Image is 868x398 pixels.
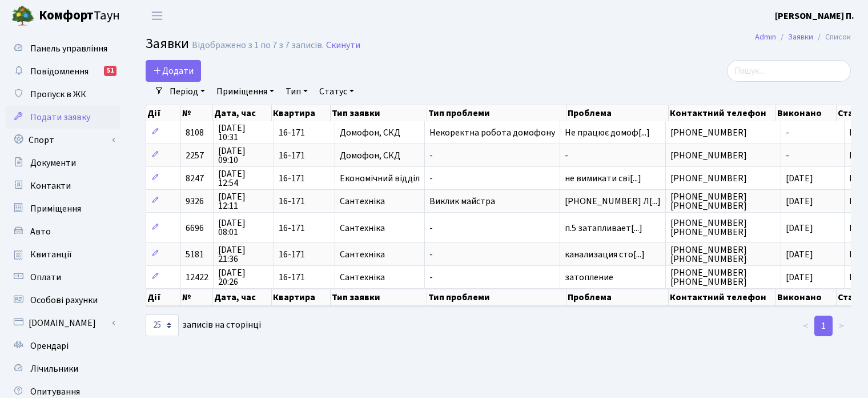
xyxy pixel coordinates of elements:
th: Виконано [776,105,836,121]
span: [PHONE_NUMBER] [670,128,776,137]
th: Контактний телефон [669,289,777,306]
span: Лічильники [30,363,78,375]
span: [DATE] [786,271,813,284]
span: - [786,126,789,139]
span: 16-171 [279,197,330,206]
a: Подати заявку [6,106,120,129]
span: [DATE] [786,222,813,234]
span: [PHONE_NUMBER] [670,151,776,160]
span: затопление [565,273,661,282]
span: Сантехніка [340,197,420,206]
span: Оплати [30,271,61,284]
span: 9326 [186,195,204,208]
a: Панель управління [6,37,120,60]
span: Квитанції [30,248,72,261]
span: 5181 [186,248,204,261]
a: Період [165,82,210,101]
span: Опитування [30,385,80,398]
span: Економічний відділ [340,174,420,183]
span: [DATE] 08:01 [218,218,269,237]
span: Контакти [30,180,71,192]
span: 16-171 [279,128,330,137]
button: Переключити навігацію [143,6,171,25]
a: Контакти [6,174,120,197]
span: [DATE] 10:31 [218,124,269,142]
span: Приміщення [30,202,81,215]
span: Сантехніка [340,273,420,282]
a: Особові рахунки [6,289,120,312]
a: Статус [315,82,359,101]
img: logo.png [11,5,34,27]
span: 6696 [186,222,204,234]
span: - [429,174,555,183]
span: Авто [30,225,51,238]
span: - [429,250,555,259]
span: Документи [30,157,76,169]
span: Домофон, СКД [340,128,420,137]
span: 16-171 [279,151,330,160]
span: Заявки [146,34,189,54]
div: 51 [104,66,116,76]
th: Тип заявки [331,105,427,121]
th: Проблема [566,105,669,121]
span: [PHONE_NUMBER] [670,174,776,183]
span: - [429,273,555,282]
a: Авто [6,220,120,243]
span: Сантехніка [340,250,420,259]
th: Дата, час [213,289,272,306]
th: Дії [146,289,181,306]
span: [DATE] 12:54 [218,169,269,188]
th: № [181,105,214,121]
a: Спорт [6,129,120,152]
span: Орендарі [30,340,69,352]
a: Тип [281,82,312,101]
th: Тип проблеми [427,289,566,306]
span: Не працює домоф[...] [565,126,650,139]
span: [DATE] 09:10 [218,146,269,165]
label: записів на сторінці [146,315,261,336]
span: [PHONE_NUMBER] [PHONE_NUMBER] [670,245,776,264]
span: Таун [39,6,120,26]
a: [PERSON_NAME] П. [775,9,854,23]
span: - [429,224,555,233]
li: Список [813,31,851,43]
th: Проблема [566,289,669,306]
span: Некоректна робота домофону [429,128,555,137]
span: [PHONE_NUMBER] [PHONE_NUMBER] [670,218,776,237]
a: Скинути [326,40,360,51]
span: 16-171 [279,174,330,183]
a: Приміщення [212,82,279,101]
span: Виклик майстра [429,197,555,206]
th: Квартира [272,105,331,121]
span: 12422 [186,271,208,284]
th: Контактний телефон [669,105,777,121]
a: Пропуск в ЖК [6,83,120,106]
span: 16-171 [279,273,330,282]
span: [PHONE_NUMBER] Л[...] [565,195,661,208]
span: - [786,149,789,162]
span: [DATE] 21:36 [218,245,269,264]
span: Панель управління [30,42,107,55]
a: Заявки [788,31,813,43]
span: [PHONE_NUMBER] [PHONE_NUMBER] [670,268,776,286]
th: Дії [146,105,181,121]
span: Сантехніка [340,224,420,233]
span: Особові рахунки [30,294,98,307]
a: Орендарі [6,335,120,357]
span: [DATE] 20:26 [218,268,269,286]
a: Документи [6,152,120,174]
span: не вимикати сві[...] [565,172,641,185]
th: Тип заявки [331,289,427,306]
span: Пропуск в ЖК [30,88,86,101]
a: 1 [814,316,833,336]
span: Домофон, СКД [340,151,420,160]
b: Комфорт [39,6,94,25]
select: записів на сторінці [146,315,179,336]
span: 2257 [186,149,204,162]
th: Тип проблеми [427,105,566,121]
a: Повідомлення51 [6,60,120,83]
th: Квартира [272,289,331,306]
div: Відображено з 1 по 7 з 7 записів. [192,40,324,51]
span: 8247 [186,172,204,185]
a: Оплати [6,266,120,289]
